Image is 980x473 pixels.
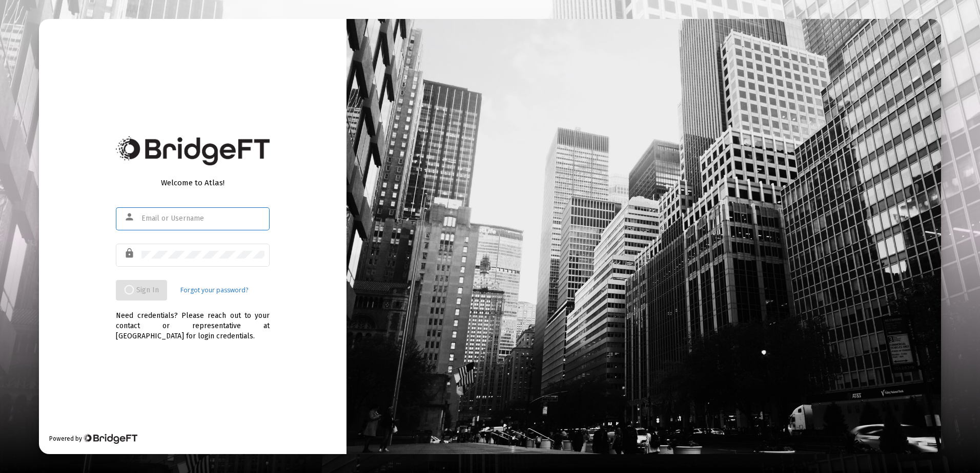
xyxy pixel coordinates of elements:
div: Welcome to Atlas! [116,178,270,188]
span: Sign In [124,286,159,294]
img: Bridge Financial Technology Logo [116,136,270,165]
input: Email or Username [141,214,264,223]
img: Bridge Financial Technology Logo [83,434,137,444]
button: Sign In [116,280,167,300]
div: Need credentials? Please reach out to your contact or representative at [GEOGRAPHIC_DATA] for log... [116,300,270,341]
mat-icon: person [124,211,136,223]
mat-icon: lock [124,247,136,260]
div: Powered by [49,434,137,444]
a: Forgot your password? [180,285,248,295]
